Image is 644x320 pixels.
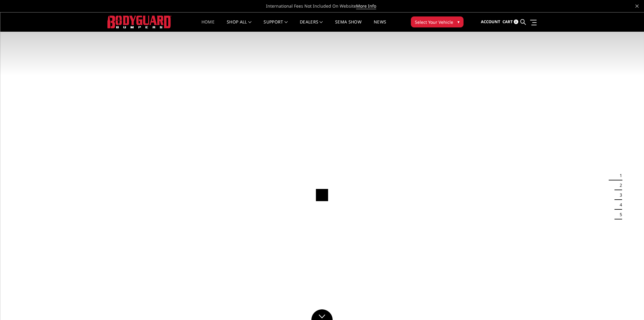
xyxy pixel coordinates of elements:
button: 4 of 5 [616,200,622,210]
a: More Info [356,3,376,9]
a: Dealers [300,20,323,32]
a: Click to Down [311,309,333,320]
button: Select Your Vehicle [411,16,464,27]
button: 1 of 5 [616,171,622,180]
a: Account [481,14,500,30]
button: 3 of 5 [616,190,622,200]
span: ▾ [457,19,460,25]
span: Select Your Vehicle [415,19,453,25]
span: 0 [514,20,518,24]
a: Cart 0 [502,14,518,30]
img: BODYGUARD BUMPERS [107,16,171,28]
a: Home [201,20,215,32]
a: shop all [227,20,251,32]
span: Cart [502,19,513,24]
span: Account [481,19,500,24]
button: 2 of 5 [616,180,622,190]
a: Support [264,20,288,32]
a: News [374,20,386,32]
button: 5 of 5 [616,210,622,219]
a: SEMA Show [335,20,362,32]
